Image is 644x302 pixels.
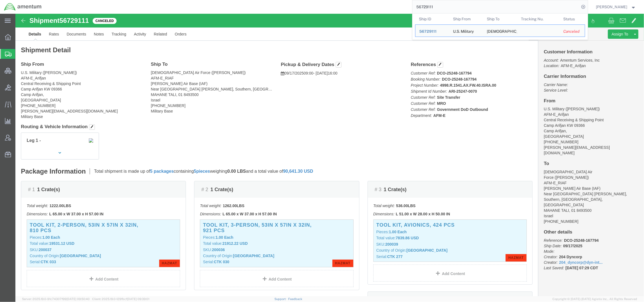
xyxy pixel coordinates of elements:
button: [PERSON_NAME] [596,4,637,10]
th: Status [560,13,585,24]
iframe: FS Legacy Container [15,14,644,296]
img: logo [4,3,42,11]
div: Canceled [563,29,581,34]
div: Israeli Air Force [487,25,513,37]
a: Feedback [288,297,302,301]
th: Tracking Nu. [517,13,560,24]
span: Server: 2025.19.0-91c74307f99 [22,297,90,301]
th: Ship ID [415,13,449,24]
span: [DATE] 09:50:40 [67,297,90,301]
input: Search for shipment number, reference number [412,0,580,13]
a: Support [274,297,288,301]
th: Ship From [449,13,483,24]
span: Copyright © [DATE]-[DATE] Agistix Inc., All Rights Reserved [553,297,637,301]
span: Jason Champagne [596,4,628,10]
span: [DATE] 09:39:01 [127,297,149,301]
div: 56729111 [419,29,445,34]
span: Client: 2025.19.0-129fbcf [92,297,149,301]
div: U.S. Military [453,25,474,37]
span: 56729111 [419,29,437,34]
table: Search Results [415,13,588,40]
th: Ship To [483,13,517,24]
